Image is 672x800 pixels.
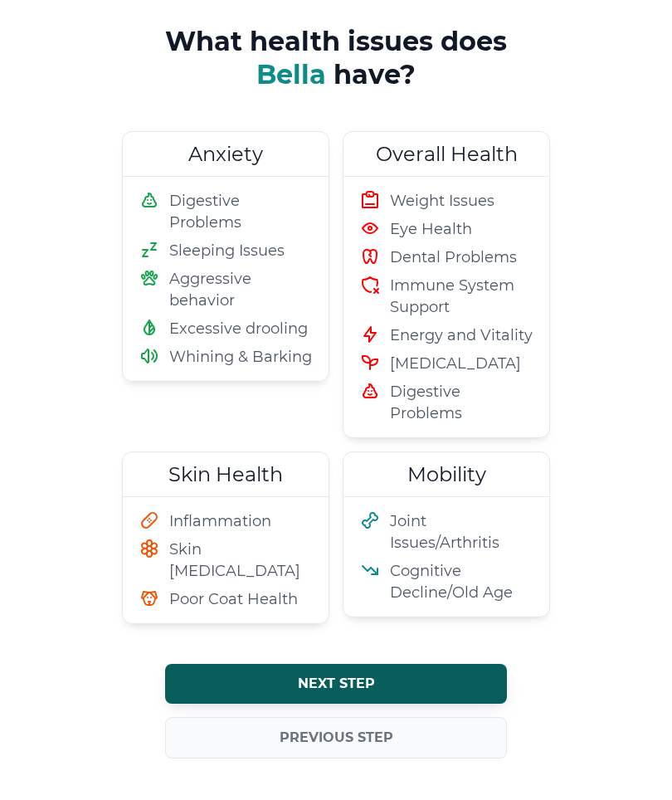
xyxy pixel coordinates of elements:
[169,589,298,611] span: Poor Coat Health
[169,191,312,234] span: Digestive Problems
[145,26,527,92] h3: What health issues does have?
[390,247,517,269] span: Dental Problems
[390,561,533,604] span: Cognitive Decline/Old Age
[280,730,393,747] span: Previous step
[390,219,472,241] span: Eye Health
[390,511,533,554] span: Joint Issues/Arthritis
[169,241,285,262] span: Sleeping Issues
[298,676,375,693] span: Next step
[390,382,533,425] span: Digestive Problems
[343,453,549,497] h2: Mobility
[169,539,312,583] span: Skin [MEDICAL_DATA]
[169,319,308,340] span: Excessive drooling
[169,269,312,312] span: Aggressive behavior
[390,325,533,347] span: Energy and Vitality
[256,59,334,91] span: Bella
[165,718,507,759] button: Previous step
[123,453,329,497] h2: Skin Health
[165,665,507,705] button: Next step
[390,354,521,375] span: [MEDICAL_DATA]
[169,511,271,533] span: Inflammation
[390,191,494,212] span: Weight Issues
[123,133,329,177] h2: Anxiety
[169,347,312,368] span: Whining & Barking
[343,133,549,177] h2: Overall Health
[390,276,533,319] span: Immune System Support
